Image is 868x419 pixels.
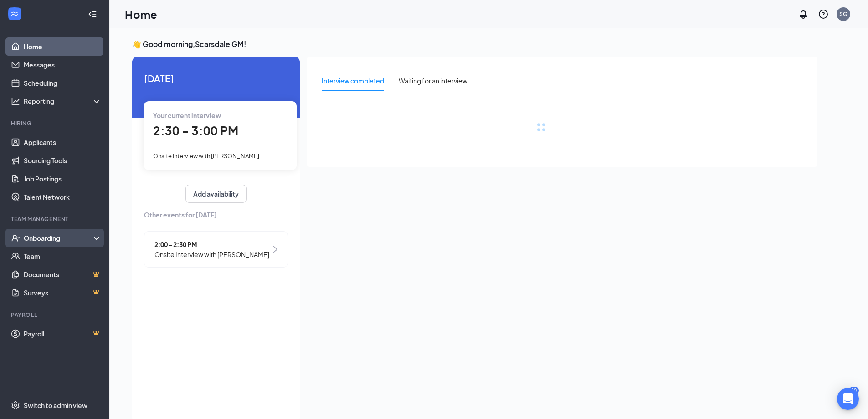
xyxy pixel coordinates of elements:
button: Add availability [185,185,247,203]
a: SurveysCrown [24,284,102,302]
a: DocumentsCrown [24,265,102,284]
svg: Collapse [88,10,97,19]
a: PayrollCrown [24,325,102,343]
a: Team [24,247,102,265]
div: SG [839,10,847,18]
div: Hiring [11,119,100,127]
svg: Analysis [11,97,20,106]
span: [DATE] [144,71,288,85]
div: Open Intercom Messenger [837,388,859,410]
a: Talent Network [24,188,102,206]
a: Sourcing Tools [24,151,102,170]
a: Home [24,37,102,56]
div: Switch to admin view [24,401,87,410]
div: Reporting [24,97,102,106]
h3: 👋 Good morning, Scarsdale GM ! [132,39,817,49]
span: 2:00 - 2:30 PM [154,239,269,249]
span: Onsite Interview with [PERSON_NAME] [153,152,259,160]
a: Applicants [24,133,102,151]
svg: WorkstreamLogo [10,9,19,18]
div: 10 [849,387,859,394]
svg: QuestionInfo [818,9,829,20]
span: 2:30 - 3:00 PM [153,123,238,138]
span: Other events for [DATE] [144,210,288,220]
svg: Notifications [798,9,809,20]
div: Onboarding [24,233,94,243]
a: Job Postings [24,170,102,188]
span: Onsite Interview with [PERSON_NAME] [154,249,269,259]
div: Interview completed [322,76,384,86]
h1: Home [125,6,157,22]
a: Messages [24,56,102,74]
a: Scheduling [24,74,102,92]
div: Team Management [11,215,100,223]
span: Your current interview [153,111,221,119]
svg: Settings [11,401,20,410]
svg: UserCheck [11,233,20,243]
div: Payroll [11,311,100,319]
div: Waiting for an interview [399,76,467,86]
